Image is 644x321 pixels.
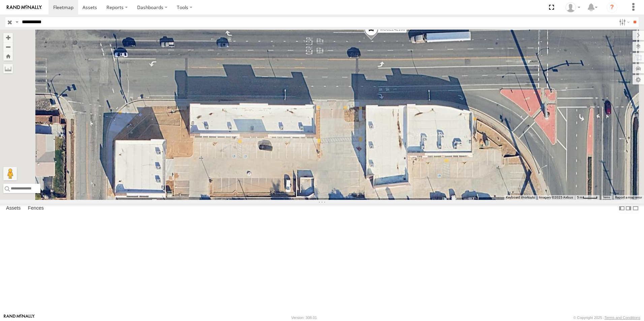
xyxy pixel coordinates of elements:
[563,2,583,12] div: Zulema McIntosch
[3,33,13,42] button: Zoom in
[539,195,573,199] span: Imagery ©2025 Airbus
[3,51,13,61] button: Zoom Home
[605,316,640,320] a: Terms and Conditions
[4,314,35,321] a: Visit our Website
[291,316,317,320] div: Version: 308.01
[577,195,583,199] span: 5 m
[14,17,20,27] label: Search Query
[573,316,640,320] div: © Copyright 2025 -
[625,204,632,213] label: Dock Summary Table to the Right
[3,64,13,73] label: Measure
[3,167,17,180] button: Drag Pegman onto the map to open Street View
[506,195,535,200] button: Keyboard shortcuts
[25,204,47,213] label: Fences
[615,195,642,199] a: Report a map error
[633,75,644,84] label: Map Settings
[3,42,13,51] button: Zoom out
[632,204,639,213] label: Hide Summary Table
[380,27,405,32] span: MCCZ242166
[607,2,617,13] i: ?
[3,204,24,213] label: Assets
[616,17,631,27] label: Search Filter Options
[7,5,42,10] img: rand-logo.svg
[603,196,610,199] a: Terms (opens in new tab)
[618,204,625,213] label: Dock Summary Table to the Left
[575,195,600,200] button: Map Scale: 5 m per 40 pixels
